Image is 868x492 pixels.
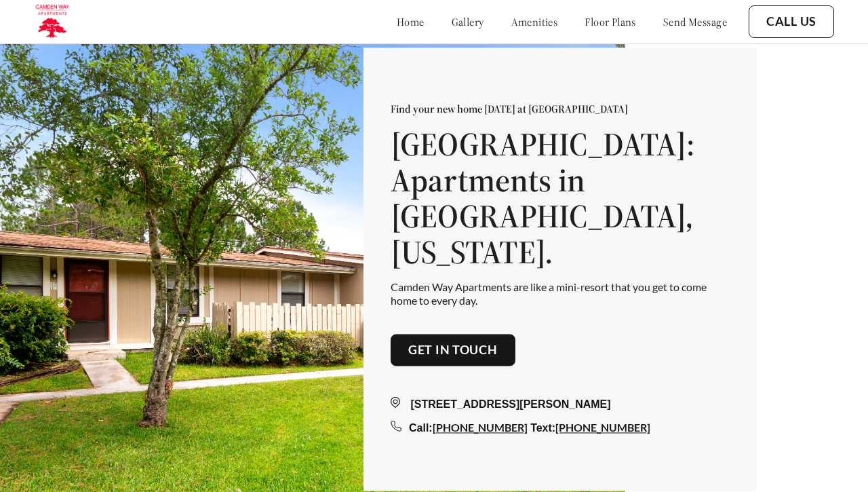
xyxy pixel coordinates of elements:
[409,423,433,434] span: Call:
[663,15,727,29] a: send message
[749,5,834,38] button: Call Us
[585,15,636,29] a: floor plans
[511,15,558,29] a: amenities
[391,334,515,366] button: Get in touch
[555,421,650,434] a: [PHONE_NUMBER]
[408,343,498,358] a: Get in touch
[766,14,816,29] a: Call Us
[452,15,484,29] a: gallery
[391,127,730,270] h1: [GEOGRAPHIC_DATA]: Apartments in [GEOGRAPHIC_DATA], [US_STATE].
[397,15,425,29] a: home
[391,281,730,307] p: Camden Way Apartments are like a mini-resort that you get to come home to every day.
[530,423,555,434] span: Text:
[391,102,730,116] p: Find your new home [DATE] at [GEOGRAPHIC_DATA]
[391,397,730,413] div: [STREET_ADDRESS][PERSON_NAME]
[433,421,528,434] a: [PHONE_NUMBER]
[34,3,70,40] img: camden_logo.png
